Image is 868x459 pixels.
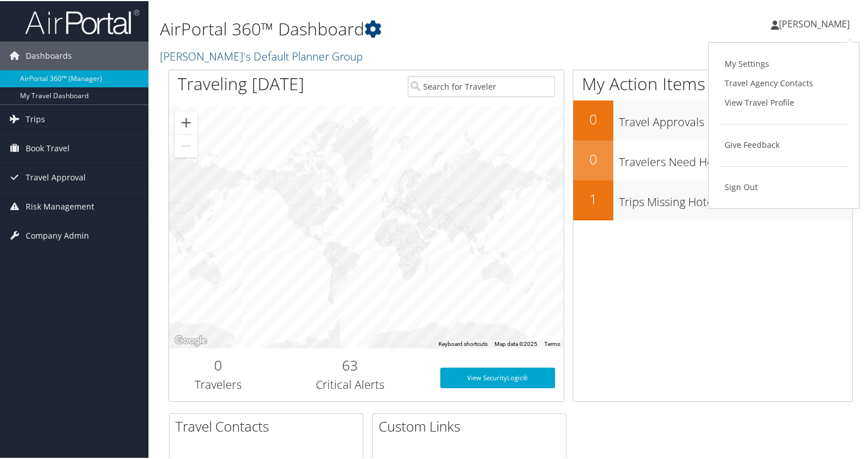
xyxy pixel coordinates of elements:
[178,355,259,374] h2: 0
[26,191,94,220] span: Risk Management
[573,99,852,139] a: 0Travel Approvals Pending (Advisor Booked)
[26,41,72,69] span: Dashboards
[160,47,365,63] a: [PERSON_NAME]'s Default Planner Group
[573,188,613,208] h2: 1
[720,92,847,111] a: View Travel Profile
[172,332,210,347] a: Open this area in Google Maps (opens a new window)
[779,17,850,29] span: [PERSON_NAME]
[160,16,628,40] h1: AirPortal 360™ Dashboard
[408,75,555,96] input: Search for Traveler
[26,133,70,162] span: Book Travel
[720,73,847,92] a: Travel Agency Contacts
[25,7,139,34] img: airportal-logo.png
[573,71,852,95] h1: My Action Items
[771,6,861,40] a: [PERSON_NAME]
[544,340,560,346] a: Terms (opens in new tab)
[619,187,852,209] h3: Trips Missing Hotels
[26,104,45,132] span: Trips
[276,355,424,374] h2: 63
[175,110,198,133] button: Zoom in
[573,179,852,219] a: 1Trips Missing Hotels
[495,340,537,346] span: Map data ©2025
[720,176,847,196] a: Sign Out
[175,134,198,156] button: Zoom out
[172,332,210,347] img: Google
[379,416,566,435] h2: Custom Links
[276,376,424,392] h3: Critical Alerts
[440,367,554,387] a: View SecurityLogic®
[439,339,488,347] button: Keyboard shortcuts
[178,376,259,392] h3: Travelers
[573,139,852,179] a: 0Travelers Need Help (Safety Check)
[175,416,363,435] h2: Travel Contacts
[720,53,847,73] a: My Settings
[619,107,852,129] h3: Travel Approvals Pending (Advisor Booked)
[26,220,89,249] span: Company Admin
[178,71,304,95] h1: Traveling [DATE]
[573,108,613,128] h2: 0
[26,162,86,191] span: Travel Approval
[619,147,852,169] h3: Travelers Need Help (Safety Check)
[573,148,613,168] h2: 0
[720,134,847,154] a: Give Feedback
